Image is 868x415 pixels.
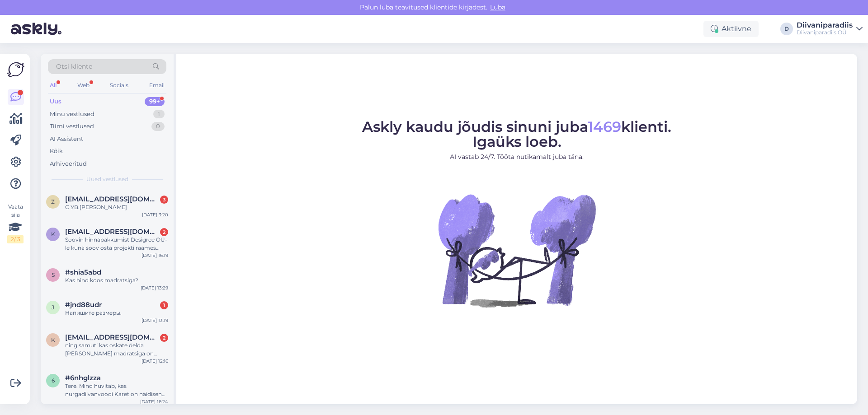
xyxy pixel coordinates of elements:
[7,203,24,243] div: Vaata siia
[160,301,168,309] div: 1
[56,62,92,71] span: Otsi kliente
[797,22,853,29] div: Diivaniparadiis
[362,152,671,162] p: AI vastab 24/7. Tööta nutikamalt juba täna.
[140,398,168,405] div: [DATE] 16:24
[108,79,130,91] div: Socials
[797,22,863,36] a: DiivaniparadiisDiivaniparadiis OÜ
[86,175,128,183] span: Uued vestlused
[160,334,168,342] div: 2
[52,304,54,311] span: j
[588,118,621,135] span: 1469
[50,135,83,144] div: AI Assistent
[7,61,24,78] img: Askly Logo
[52,377,55,384] span: 6
[435,169,598,331] img: No Chat active
[487,3,508,11] span: Luba
[160,196,168,204] div: 3
[50,147,63,156] div: Kõik
[50,110,94,119] div: Minu vestlused
[65,374,101,382] span: #6nhglzza
[51,198,55,205] span: z
[797,29,853,36] div: Diivaniparadiis OÜ
[65,276,168,284] div: Kas hind koos madratsiga?
[141,284,168,291] div: [DATE] 13:29
[65,236,168,252] div: Soovin hinnapakkumist Desigree OÜ-le kuna soov osta projekti raames aiamööblit AIAMÖÖBEL NASSAU l...
[145,97,165,106] div: 99+
[65,309,168,317] div: Напишите размеры.
[48,79,58,91] div: All
[153,110,165,119] div: 1
[7,235,24,243] div: 2 / 3
[65,228,159,236] span: klaire.vaher0@gmail.com
[51,336,55,343] span: k
[65,195,159,203] span: zban@list.ru
[75,79,91,91] div: Web
[50,159,87,168] div: Arhiveeritud
[50,97,61,106] div: Uus
[142,211,168,218] div: [DATE] 3:20
[362,118,671,150] span: Askly kaudu jõudis sinuni juba klienti. Igaüks loeb.
[65,333,159,341] span: karmenkilk1@gmail.com
[780,23,793,35] div: D
[703,21,759,37] div: Aktiivne
[65,203,168,211] div: С УВ.[PERSON_NAME]
[142,358,168,364] div: [DATE] 12:16
[65,382,168,398] div: Tere. Mind huvitab, kas nurgadiivanvoodi Karet on näidisena olemas ka Tallinna kaupluses?
[151,122,165,131] div: 0
[65,268,101,276] span: #shia5abd
[142,252,168,259] div: [DATE] 16:19
[147,79,166,91] div: Email
[65,341,168,358] div: ning samuti kas oskate öelda [PERSON_NAME] madratsiga on toode näidisena Järve keskuse poes väljas?
[51,231,55,238] span: k
[142,317,168,324] div: [DATE] 13:19
[65,301,102,309] span: #jnd88udr
[52,271,55,278] span: s
[160,228,168,236] div: 2
[50,122,94,131] div: Tiimi vestlused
